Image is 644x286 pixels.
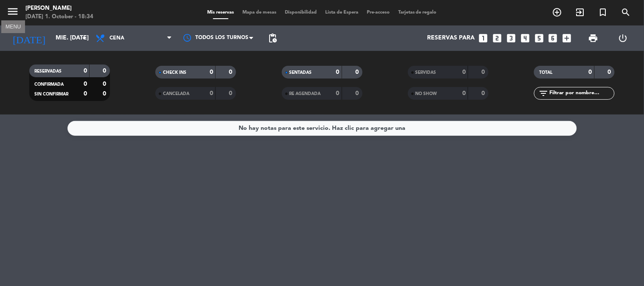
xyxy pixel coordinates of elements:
strong: 0 [462,90,466,96]
span: Mapa de mesas [238,10,281,15]
span: Lista de Espera [321,10,363,15]
i: add_box [562,33,573,44]
span: print [588,33,599,43]
strong: 0 [229,90,234,96]
span: Tarjetas de regalo [394,10,441,15]
strong: 0 [210,90,213,96]
strong: 0 [481,90,487,96]
span: SIN CONFIRMAR [34,92,68,96]
i: menu [6,5,19,18]
span: pending_actions [267,33,278,43]
i: search [621,7,631,17]
span: Cena [110,35,124,41]
strong: 0 [103,91,108,97]
strong: 0 [608,69,613,75]
i: power_settings_new [618,33,628,43]
span: Mis reservas [203,10,238,15]
i: looks_6 [548,33,559,44]
strong: 0 [103,68,108,74]
strong: 0 [336,90,340,96]
i: add_circle_outline [552,7,562,17]
div: LOG OUT [608,25,638,51]
span: NO SHOW [416,92,437,96]
span: CANCELADA [163,92,189,96]
i: filter_list [538,88,548,98]
strong: 0 [84,81,87,87]
strong: 0 [481,69,487,75]
span: Pre-acceso [363,10,394,15]
strong: 0 [336,69,340,75]
strong: 0 [355,90,360,96]
strong: 0 [84,68,87,74]
button: menu [6,5,19,21]
strong: 0 [210,69,213,75]
span: RE AGENDADA [290,92,321,96]
input: Filtrar por nombre... [548,89,614,98]
div: No hay notas para este servicio. Haz clic para agregar una [239,123,405,133]
span: SENTADAS [290,70,312,75]
div: MENU [1,22,25,30]
span: RESERVADAS [34,69,62,73]
i: turned_in_not [598,7,608,17]
span: Disponibilidad [281,10,321,15]
strong: 0 [589,69,592,75]
i: looks_one [478,33,489,44]
div: [DATE] 1. October - 18:34 [25,13,93,21]
span: Reservas para [427,35,475,42]
strong: 0 [103,81,108,87]
i: looks_5 [534,33,545,44]
span: CONFIRMADA [34,82,64,87]
i: [DATE] [6,29,51,48]
i: looks_4 [520,33,531,44]
i: looks_two [492,33,503,44]
div: [PERSON_NAME] [25,4,93,13]
span: CHECK INS [163,70,186,75]
span: SERVIDAS [416,70,436,75]
strong: 0 [229,69,234,75]
i: exit_to_app [575,7,585,17]
i: looks_3 [506,33,517,44]
strong: 0 [355,69,360,75]
i: arrow_drop_down [79,33,89,43]
strong: 0 [84,91,87,97]
strong: 0 [462,69,466,75]
span: TOTAL [539,70,552,75]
